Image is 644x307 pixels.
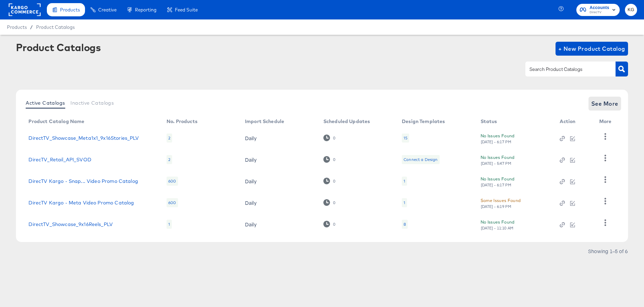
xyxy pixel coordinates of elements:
span: Products [60,7,80,13]
span: / [27,24,36,30]
div: 1 [402,177,407,186]
th: More [594,116,620,127]
span: KG [628,6,634,14]
div: 0 [323,199,336,206]
div: 600 [167,198,178,207]
div: Connect a Design [404,157,438,162]
div: 0 [333,136,336,140]
td: Daily [239,213,318,235]
div: Import Schedule [245,119,284,124]
input: Search Product Catalogs [528,65,602,73]
div: [DATE] - 6:19 PM [481,204,512,209]
span: Feed Suite [175,7,198,13]
div: 15 [404,135,407,141]
button: See More [588,97,621,111]
span: Accounts [590,4,609,11]
button: Some Issues Found[DATE] - 6:19 PM [481,197,521,209]
button: + New Product Catalog [556,42,628,56]
a: DirecTV Kargo - Snap... Video Promo Catalog [28,178,138,184]
div: 8 [404,221,406,227]
div: 0 [323,178,336,184]
span: See More [591,99,618,108]
button: AccountsDirecTV [576,4,620,16]
div: 0 [323,156,336,163]
div: Product Catalogs [16,42,101,53]
td: Daily [239,192,318,213]
div: Showing 1–5 of 6 [588,249,628,253]
div: 0 [323,135,336,141]
div: 0 [333,200,336,205]
div: 0 [333,222,336,227]
th: Action [554,116,593,127]
div: Connect a Design [402,155,439,164]
td: Daily [239,149,318,170]
div: Scheduled Updates [323,119,370,124]
div: 1 [404,178,405,184]
div: 1 [402,198,407,207]
span: + New Product Catalog [558,44,625,54]
div: 2 [167,155,172,164]
div: Some Issues Found [481,197,521,204]
a: DirecTV Kargo - Meta Video Promo Catalog [28,200,134,205]
div: Design Templates [402,119,445,124]
div: 2 [167,134,172,143]
a: Product Catalogs [36,24,75,30]
div: 15 [402,134,409,143]
div: 0 [323,221,336,227]
a: DirecTV_Retail_API_SVOD [28,157,91,162]
span: Reporting [135,7,156,13]
button: KG [625,4,637,16]
div: No. Products [167,119,197,124]
th: Status [475,116,554,127]
span: DirecTV [590,10,609,15]
div: Product Catalog Name [28,119,84,124]
a: DirectTV_Showcase_Meta1x1_9x16Stories_PLV [28,135,139,141]
a: DirectTV_Showcase_9x16Reels_PLV [28,221,113,227]
span: Inactive Catalogs [70,100,114,106]
div: 1 [167,220,172,229]
div: 8 [402,220,408,229]
div: 600 [167,177,178,186]
span: Products [7,24,27,30]
div: 1 [404,200,405,205]
span: Active Catalogs [26,100,65,106]
td: Daily [239,170,318,192]
td: Daily [239,127,318,149]
span: Creative [98,7,117,13]
div: 0 [333,157,336,162]
div: 0 [333,179,336,184]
